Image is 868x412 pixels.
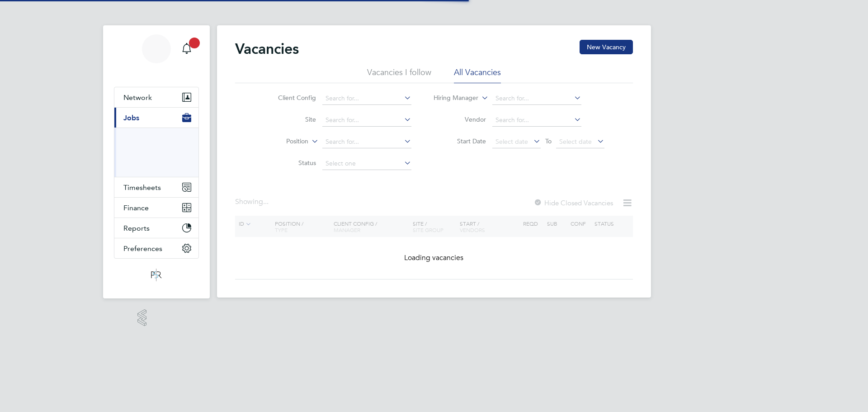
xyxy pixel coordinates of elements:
h2: Vacancies [235,40,299,58]
span: Beth Seddon [114,67,199,78]
a: Placements [123,161,161,169]
label: Hiring Manager [426,94,478,103]
label: Client Config [264,94,316,102]
label: Start Date [434,137,486,145]
input: Search for... [322,114,411,127]
li: All Vacancies [454,67,501,83]
span: Jobs [123,114,139,122]
a: Vacancies [123,148,158,156]
a: BS[PERSON_NAME] [114,34,199,78]
a: 20 [178,34,196,63]
input: Search for... [322,136,411,148]
span: To [542,135,554,147]
label: Vendor [434,115,486,123]
button: Reports [114,218,198,238]
span: Network [123,93,152,102]
span: ... [263,197,269,206]
a: Go to home page [114,268,199,282]
span: Select date [495,137,528,146]
span: Powered by [151,309,175,317]
span: Select date [559,137,592,146]
span: Timesheets [123,183,161,192]
span: 20 [189,38,200,48]
label: Hide Closed Vacancies [533,199,613,207]
button: Preferences [114,238,198,258]
nav: Main navigation [103,25,210,298]
button: Jobs [114,108,198,128]
label: Status [264,159,316,167]
input: Search for... [492,114,581,127]
input: Search for... [322,92,411,105]
input: Search for... [492,92,581,105]
span: Finance [123,204,149,212]
label: Site [264,115,316,123]
li: Vacancies I follow [367,67,431,83]
div: Jobs [114,128,198,177]
button: Network [114,87,198,107]
button: Finance [114,198,198,218]
button: New Vacancy [580,40,633,54]
a: Powered byEngage [137,309,175,327]
div: Showing [235,197,270,207]
a: Positions [123,136,153,143]
span: Preferences [123,244,162,253]
span: BS [149,43,164,55]
span: Reports [123,224,150,232]
button: Timesheets [114,177,198,197]
label: Position [256,137,308,146]
span: Engage [151,317,175,325]
img: psrsolutions-logo-retina.png [148,268,165,282]
input: Select one [322,157,411,170]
